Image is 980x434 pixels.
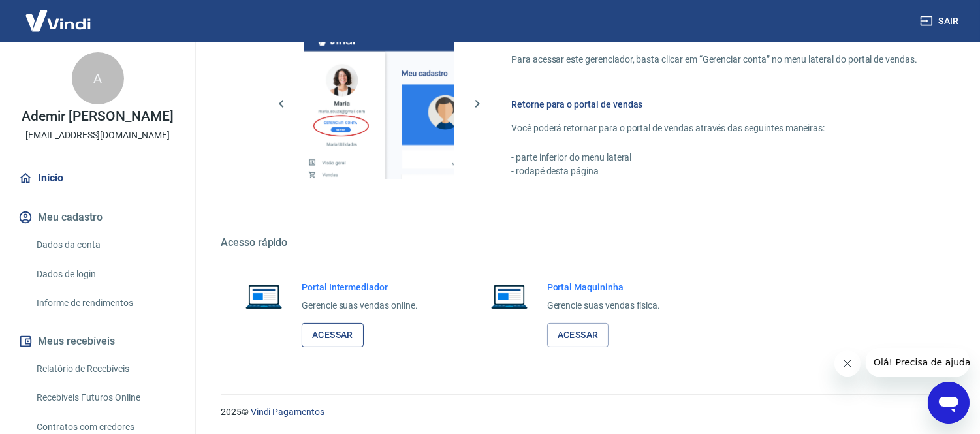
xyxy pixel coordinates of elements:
[236,281,291,312] img: Imagem de um notebook aberto
[511,151,917,164] p: - parte inferior do menu lateral
[547,323,609,347] a: Acessar
[547,299,661,313] p: Gerencie suas vendas física.
[8,9,110,20] span: Olá! Precisa de ajuda?
[31,290,180,317] a: Informe de rendimentos
[302,323,364,347] a: Acessar
[22,110,173,123] p: Ademir [PERSON_NAME]
[251,407,324,417] a: Vindi Pagamentos
[511,164,917,178] p: - rodapé desta página
[511,98,917,111] h6: Retorne para o portal de vendas
[16,164,180,193] a: Início
[72,52,124,104] div: A
[304,29,454,179] img: Imagem da dashboard mostrando o botão de gerenciar conta na sidebar no lado esquerdo
[221,236,949,249] h5: Acesso rápido
[31,356,180,382] a: Relatório de Recebíveis
[221,405,949,419] p: 2025 ©
[928,382,970,424] iframe: Botão para abrir a janela de mensagens
[16,1,101,40] img: Vindi
[547,281,661,294] h6: Portal Maquininha
[917,9,964,33] button: Sair
[302,281,418,294] h6: Portal Intermediador
[482,281,537,312] img: Imagem de um notebook aberto
[31,261,180,288] a: Dados de login
[25,129,170,142] p: [EMAIL_ADDRESS][DOMAIN_NAME]
[31,384,180,411] a: Recebíveis Futuros Online
[834,350,861,377] iframe: Fechar mensagem
[16,327,180,356] button: Meus recebíveis
[302,299,418,313] p: Gerencie suas vendas online.
[511,121,917,135] p: Você poderá retornar para o portal de vendas através das seguintes maneiras:
[866,348,970,377] iframe: Mensagem da empresa
[31,232,180,258] a: Dados da conta
[16,203,180,232] button: Meu cadastro
[511,53,917,67] p: Para acessar este gerenciador, basta clicar em “Gerenciar conta” no menu lateral do portal de ven...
